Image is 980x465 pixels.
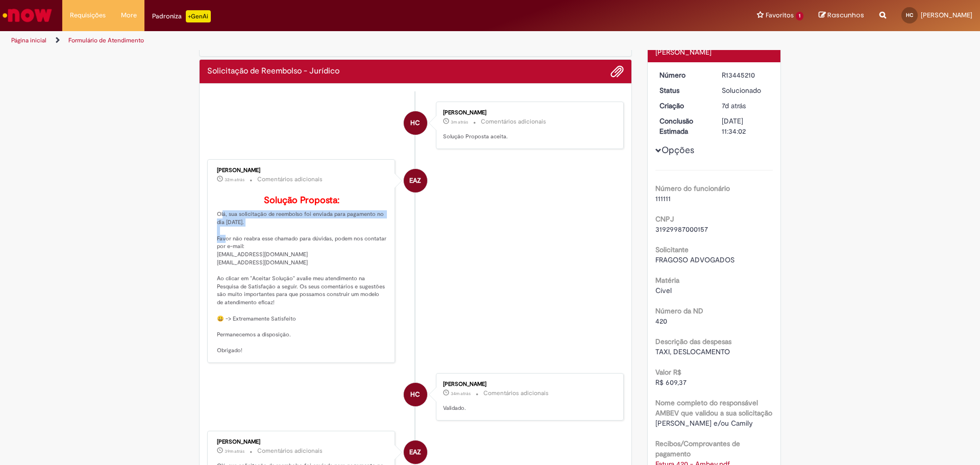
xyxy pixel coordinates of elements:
img: ServiceNow [1,5,54,26]
span: 34m atrás [451,390,471,397]
div: [PERSON_NAME] [443,110,613,116]
span: Rascunhos [827,10,864,20]
span: Favoritos [766,10,794,20]
small: Comentários adicionais [481,117,546,126]
span: 7d atrás [722,101,746,110]
dt: Criação [652,101,715,111]
div: 25/08/2025 16:00:12 [722,101,769,111]
p: +GenAi [186,10,211,22]
ul: Trilhas de página [8,31,646,50]
div: [PERSON_NAME] [217,439,387,445]
dt: Status [652,85,715,95]
div: Enzo Abud Zapparoli [404,169,427,192]
b: CNPJ [655,214,674,224]
b: Valor R$ [655,368,681,377]
span: 3m atrás [451,119,468,125]
span: 1 [796,12,803,20]
span: Requisições [70,10,106,20]
a: Rascunhos [819,11,864,20]
p: Solução Proposta aceita. [443,133,613,141]
div: [DATE] 11:34:02 [722,116,769,136]
b: Solução Proposta: [264,194,339,206]
small: Comentários adicionais [483,389,549,398]
span: FRAGOSO ADVOGADOS [655,255,734,264]
div: Padroniza [152,10,211,22]
span: Cível [655,286,672,295]
span: 32m atrás [225,177,244,183]
span: 420 [655,316,667,326]
div: [PERSON_NAME] [655,47,773,57]
time: 01/09/2025 09:48:02 [225,177,244,183]
div: Helaine Cristina [404,111,427,135]
b: Nome completo do responsável AMBEV que validou a sua solicitação [655,398,772,418]
time: 25/08/2025 16:00:12 [722,101,746,110]
b: Matéria [655,276,679,285]
dt: Conclusão Estimada [652,116,715,136]
span: HC [906,12,913,18]
span: R$ 609,37 [655,378,687,387]
time: 01/09/2025 09:41:24 [225,448,244,454]
span: EAZ [409,440,421,464]
span: HC [410,382,420,407]
time: 01/09/2025 09:46:15 [451,390,471,397]
span: 111111 [655,194,671,203]
b: Descrição das despesas [655,337,731,346]
time: 01/09/2025 10:16:57 [451,119,468,125]
span: 39m atrás [225,448,244,454]
button: Adicionar anexos [610,65,624,78]
span: EAZ [409,168,421,193]
div: Solucionado [722,85,769,95]
div: Helaine Cristina [404,383,427,406]
h2: Solicitação de Reembolso - Jurídico Histórico de tíquete [207,67,339,76]
small: Comentários adicionais [257,175,323,184]
span: TAXI, DESLOCAMENTO [655,347,730,356]
small: Comentários adicionais [257,447,323,455]
span: 31929987000157 [655,225,708,234]
a: Página inicial [11,36,46,44]
dt: Número [652,70,715,80]
span: More [121,10,137,20]
b: Solicitante [655,245,689,254]
span: HC [410,111,420,135]
b: Número do funcionário [655,184,730,193]
p: Olá, sua solicitação de reembolso foi enviada para pagamento no dia [DATE]. Favor não reabra esse... [217,195,387,355]
div: [PERSON_NAME] [217,167,387,174]
b: Número da ND [655,306,703,315]
div: R13445210 [722,70,769,80]
b: Recibos/Comprovantes de pagamento [655,439,740,458]
p: Validado. [443,404,613,412]
span: [PERSON_NAME] [921,11,972,19]
div: Enzo Abud Zapparoli [404,440,427,464]
div: [PERSON_NAME] [443,381,613,387]
a: Formulário de Atendimento [68,36,144,44]
span: [PERSON_NAME] e/ou Camily [655,419,753,428]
